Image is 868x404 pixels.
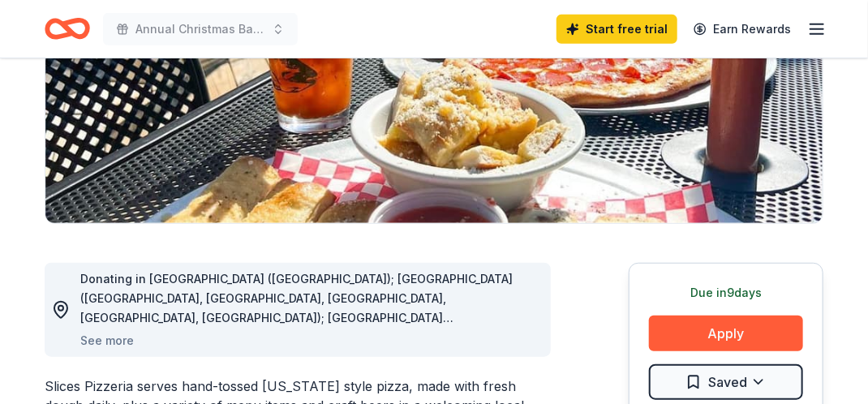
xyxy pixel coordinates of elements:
div: Due in 9 days [649,283,803,303]
button: See more [80,331,134,350]
a: Earn Rewards [684,15,801,44]
button: Annual Christmas Banquet [103,13,298,45]
a: Home [45,10,90,48]
span: Annual Christmas Banquet [135,19,265,39]
button: Apply [649,316,803,351]
span: Saved [708,372,747,393]
button: Saved [649,364,803,400]
a: Start free trial [556,15,677,44]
